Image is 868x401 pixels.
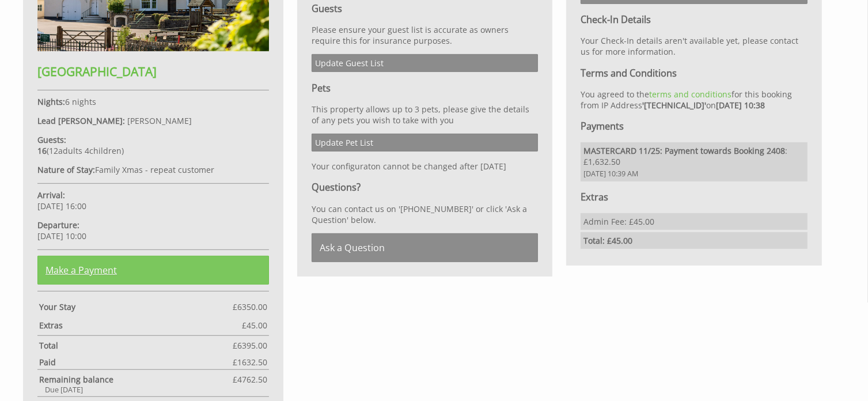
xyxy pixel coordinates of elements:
strong: '[TECHNICAL_ID]' [642,100,706,111]
span: 45.00 [247,320,267,331]
p: Please ensure your guest list is accurate as owners require this for insurance purposes. [312,24,539,46]
strong: Guests: [37,134,66,145]
strong: Departure: [37,220,79,230]
a: Ask a Question [312,233,539,262]
h3: Pets [312,82,539,94]
span: ( ) [37,145,124,156]
span: child [82,145,122,156]
span: 6395.00 [237,340,267,351]
strong: Extras [39,320,242,331]
div: Due [DATE] [37,385,269,395]
p: You agreed to the for this booking from IP Address on [581,89,808,111]
span: £ [242,320,267,331]
span: 6350.00 [237,301,267,312]
span: s [78,145,82,156]
strong: Arrival: [37,190,65,200]
a: terms and conditions [649,89,731,100]
span: £ [233,374,267,385]
h3: Check-In Details [581,13,808,26]
span: £ [233,357,267,368]
strong: [DATE] 10:38 [716,100,765,111]
span: £ [233,340,267,351]
h3: Guests [312,2,539,15]
strong: Nights: [37,96,65,107]
p: [DATE] 16:00 [37,190,269,211]
strong: 16 [37,145,47,156]
a: [GEOGRAPHIC_DATA] [37,43,269,80]
h2: [GEOGRAPHIC_DATA] [37,63,269,80]
strong: MASTERCARD 11/25: Payment towards Booking 2408 [583,145,785,156]
p: Family Xmas - repeat customer [37,164,269,175]
h3: Questions? [312,181,539,194]
span: £ [233,301,267,312]
strong: Total: £45.00 [583,235,632,246]
span: 1632.50 [237,357,267,368]
strong: Total [39,340,233,351]
strong: Lead [PERSON_NAME]: [37,115,125,126]
strong: Your Stay [39,301,233,312]
h3: Payments [581,120,808,133]
p: This property allows up to 3 pets, please give the details of any pets you wish to take with you [312,104,539,126]
p: Your Check-In details aren't available yet, please contact us for more information. [581,35,808,57]
p: [DATE] 10:00 [37,220,269,241]
h3: Terms and Conditions [581,67,808,80]
a: Make a Payment [37,256,269,285]
li: Admin Fee: £45.00 [581,213,808,230]
span: [DATE] 10:39 AM [583,169,805,179]
li: : £1,632.50 [581,142,808,181]
p: 6 nights [37,96,269,107]
span: 12 [49,145,58,156]
a: Update Pet List [312,134,539,152]
p: Your configuraton cannot be changed after [DATE] [312,161,539,172]
span: 4 [85,145,89,156]
span: ren [108,145,122,156]
strong: Remaining balance [39,374,233,385]
strong: Nature of Stay: [37,164,95,175]
p: You can contact us on '[PHONE_NUMBER]' or click 'Ask a Question' below. [312,203,539,225]
span: adult [49,145,82,156]
span: [PERSON_NAME] [127,115,192,126]
span: 4762.50 [237,374,267,385]
strong: Paid [39,357,233,368]
h3: Extras [581,191,808,203]
a: Update Guest List [312,54,539,72]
